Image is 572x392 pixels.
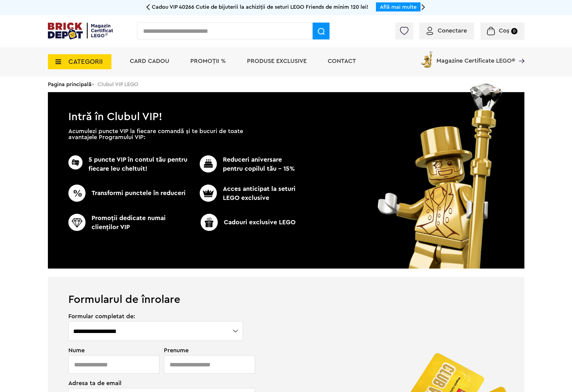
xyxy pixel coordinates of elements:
h1: Formularul de înrolare [48,277,524,305]
img: CC_BD_Green_chek_mark [200,185,217,202]
img: CC_BD_Green_chek_mark [200,155,217,173]
span: Cadou VIP 40266 Cutie de bijuterii la achiziții de seturi LEGO Friends de minim 120 lei! [152,4,368,10]
a: Conectare [427,28,467,34]
div: > Clubul VIP LEGO [48,76,524,92]
p: Cadouri exclusive LEGO [187,214,309,231]
a: Pagina principală [48,82,92,87]
p: 5 puncte VIP în contul tău pentru fiecare leu cheltuit! [68,155,190,173]
a: Contact [328,58,356,64]
a: Află mai multe [380,4,417,10]
small: 0 [511,28,517,34]
img: vip_page_image [369,84,512,269]
a: Card Cadou [130,58,169,64]
span: Prenume [164,347,244,353]
img: CC_BD_Green_chek_mark [68,155,83,170]
p: Reduceri aniversare pentru copilul tău - 15% [190,155,298,173]
img: CC_BD_Green_chek_mark [68,185,86,202]
p: Promoţii dedicate numai clienţilor VIP [68,214,190,232]
p: Acces anticipat la seturi LEGO exclusive [190,185,298,203]
a: Produse exclusive [247,58,307,64]
span: Coș [499,28,509,34]
span: Nume [68,347,156,353]
p: Acumulezi puncte VIP la fiecare comandă și te bucuri de toate avantajele Programului VIP: [68,128,243,140]
p: Transformi punctele în reduceri [68,185,190,202]
span: Adresa ta de email [68,380,244,386]
img: CC_BD_Green_chek_mark [68,214,86,231]
span: Conectare [438,28,467,34]
a: PROMOȚII % [190,58,226,64]
span: Magazine Certificate LEGO® [436,50,515,64]
h1: Intră în Clubul VIP! [48,92,524,120]
span: Formular completat de: [68,313,244,319]
span: CATEGORII [68,58,103,65]
img: CC_BD_Green_chek_mark [201,214,218,231]
a: Magazine Certificate LEGO® [515,50,524,56]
